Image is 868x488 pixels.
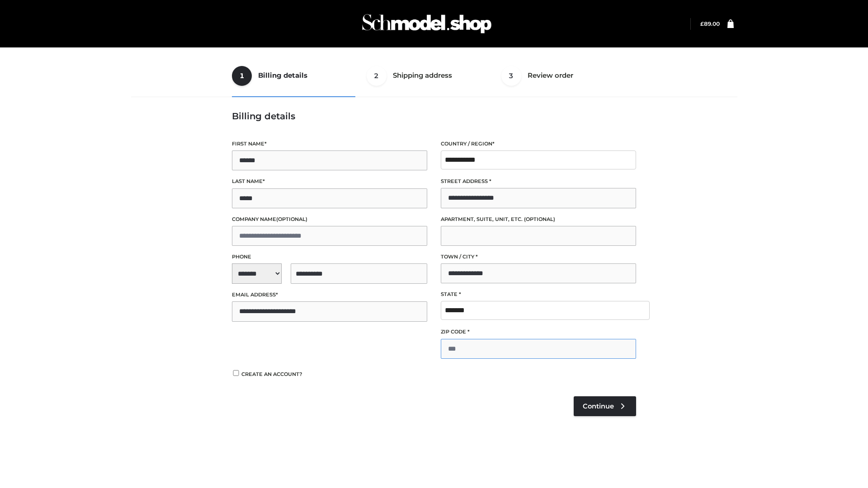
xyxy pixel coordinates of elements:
label: Town / City [441,253,636,261]
span: (optional) [524,216,555,222]
span: Create an account? [241,371,302,377]
span: Continue [583,402,614,410]
label: Company name [232,215,427,224]
a: Continue [574,396,636,416]
img: Schmodel Admin 964 [359,6,495,42]
label: First name [232,140,427,148]
span: (optional) [276,216,307,222]
a: £89.00 [700,20,720,27]
label: Apartment, suite, unit, etc. [441,215,636,224]
label: Country / Region [441,140,636,148]
span: £ [700,20,704,27]
label: State [441,290,636,299]
label: Last name [232,177,427,186]
label: ZIP Code [441,328,636,336]
input: Create an account? [232,370,240,376]
h3: Billing details [232,111,636,122]
label: Street address [441,177,636,186]
bdi: 89.00 [700,20,720,27]
label: Phone [232,253,427,261]
label: Email address [232,291,427,299]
